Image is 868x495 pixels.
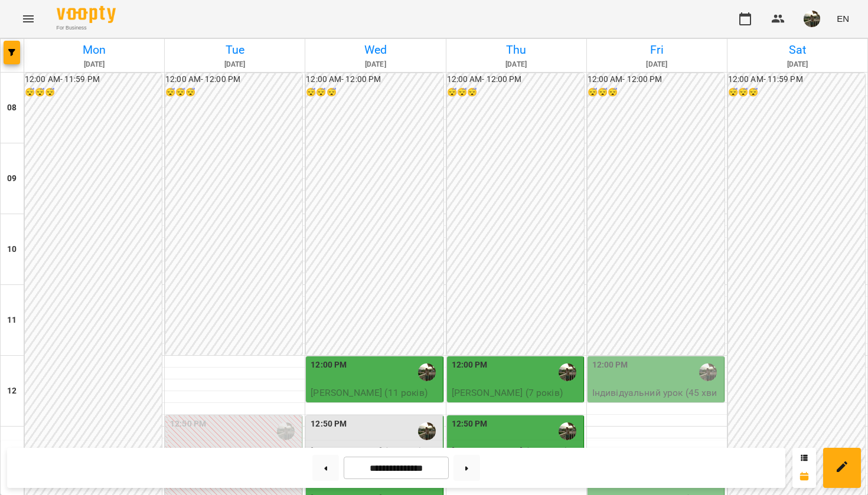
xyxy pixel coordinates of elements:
h6: Mon [26,41,162,59]
label: 12:50 PM [311,418,347,431]
label: 12:50 PM [170,418,206,431]
img: Романенко Карим Рустамович [699,363,717,381]
h6: 08 [7,101,17,114]
span: EN [837,12,849,25]
h6: [DATE] [448,59,585,70]
label: 12:00 PM [311,359,347,372]
img: Романенко Карим Рустамович [418,363,436,381]
span: [PERSON_NAME] (11 років) [311,387,428,398]
h6: 12:00 AM - 12:00 PM [165,73,302,86]
img: Романенко Карим Рустамович [559,363,576,381]
p: Індивідуальний урок (45 хвилин) [311,400,440,428]
h6: 😴😴😴 [25,86,162,99]
button: EN [832,8,854,29]
h6: Thu [448,41,585,59]
h6: [DATE] [26,59,162,70]
img: Романенко Карим Рустамович [559,422,576,440]
p: Індивідуальний урок (45 хвилин) - [PERSON_NAME] (11 років) [592,386,722,428]
h6: Tue [167,41,303,59]
h6: 12:00 AM - 11:59 PM [25,73,162,86]
h6: [DATE] [589,59,725,70]
h6: 12 [7,385,17,398]
label: 12:00 PM [592,359,628,372]
h6: 😴😴😴 [728,86,865,99]
h6: 09 [7,172,17,185]
button: Menu [14,5,43,33]
h6: 😴😴😴 [447,86,584,99]
label: 12:50 PM [452,418,488,431]
label: 12:00 PM [452,359,488,372]
p: Індивідуальний урок (45 хвилин) [452,400,581,428]
h6: Fri [589,41,725,59]
span: For Business [57,24,116,32]
h6: 12:00 AM - 12:00 PM [306,73,443,86]
h6: 10 [7,243,17,256]
h6: 12:00 AM - 12:00 PM [588,73,725,86]
h6: [DATE] [729,59,866,70]
h6: Wed [307,41,443,59]
h6: 😴😴😴 [306,86,443,99]
img: Voopty Logo [57,6,116,23]
h6: 12:00 AM - 11:59 PM [728,73,865,86]
img: Романенко Карим Рустамович [277,422,295,440]
h6: 12:00 AM - 12:00 PM [447,73,584,86]
h6: [DATE] [307,59,443,70]
h6: [DATE] [167,59,303,70]
span: [PERSON_NAME] (7 років) [452,387,563,398]
img: fc74d0d351520a79a6ede42b0c388ebb.jpeg [804,11,820,27]
h6: Sat [729,41,866,59]
img: Романенко Карим Рустамович [418,422,436,440]
h6: 😴😴😴 [165,86,302,99]
h6: 😴😴😴 [588,86,725,99]
h6: 11 [7,314,17,327]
